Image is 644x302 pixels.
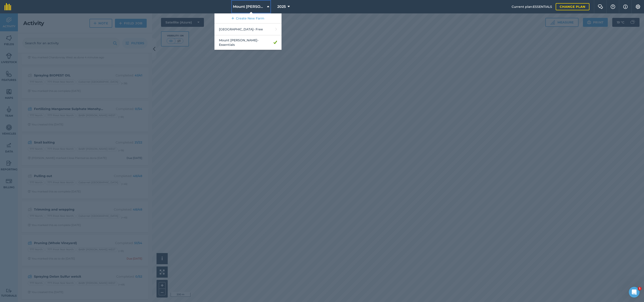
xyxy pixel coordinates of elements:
img: A question mark icon [610,4,616,9]
img: fieldmargin Logo [4,3,11,10]
a: Change plan [556,3,589,10]
span: 1 [638,287,642,290]
img: Two speech bubbles overlapping with the left bubble in the forefront [598,4,603,9]
img: svg+xml;base64,PHN2ZyB4bWxucz0iaHR0cDovL3d3dy53My5vcmcvMjAwMC9zdmciIHdpZHRoPSIxNyIgaGVpZ2h0PSIxNy... [623,4,628,9]
a: Create New Farm [214,13,282,23]
img: A cog icon [635,4,641,9]
a: Mount [PERSON_NAME]- Essentials [214,35,282,50]
span: Current plan : ESSENTIALS [512,4,552,9]
a: [GEOGRAPHIC_DATA]- Free [214,23,282,35]
span: Mount [PERSON_NAME] [233,4,265,9]
span: 2025 [277,4,286,9]
iframe: Intercom live chat [629,287,640,298]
